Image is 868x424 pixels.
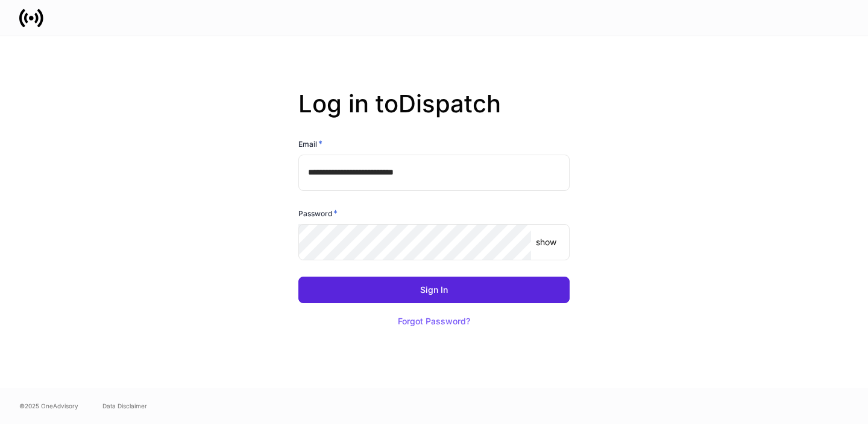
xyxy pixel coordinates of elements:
[420,286,448,294] div: Sign In
[536,236,556,248] p: show
[398,317,470,326] div: Forgot Password?
[19,401,78,411] span: © 2025 OneAdvisory
[102,401,147,411] a: Data Disclaimer
[298,277,570,303] button: Sign In
[383,308,485,335] button: Forgot Password?
[298,207,338,219] h6: Password
[298,89,570,138] h2: Log in to Dispatch
[298,138,322,150] h6: Email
